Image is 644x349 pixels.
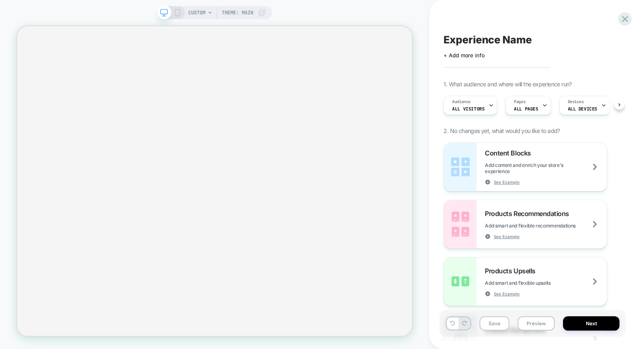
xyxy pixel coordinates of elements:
[444,127,560,134] span: 2. No changes yet, what would you like to add?
[563,316,619,331] button: Next
[494,179,520,185] span: See Example
[485,267,539,275] span: Products Upsells
[485,223,596,229] span: Add smart and flexible recommendations
[444,34,531,46] span: Experience Name
[485,162,607,174] span: Add content and enrich your store's experience
[568,106,597,112] span: ALL DEVICES
[568,99,584,105] span: Devices
[444,81,572,88] span: 1. What audience and where will the experience run?
[485,280,571,286] span: Add smart and flexible upsells
[480,316,509,331] button: Save
[452,99,471,105] span: Audience
[444,52,484,59] span: + Add more info
[514,106,538,112] span: ALL PAGES
[485,149,535,157] span: Content Blocks
[188,6,205,19] span: CUSTOM
[514,99,525,105] span: Pages
[494,234,520,239] span: See Example
[452,106,484,112] span: All Visitors
[518,316,555,331] button: Preview
[222,6,253,19] span: Theme: MAIN
[494,291,520,297] span: See Example
[485,209,573,218] span: Products Recommendations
